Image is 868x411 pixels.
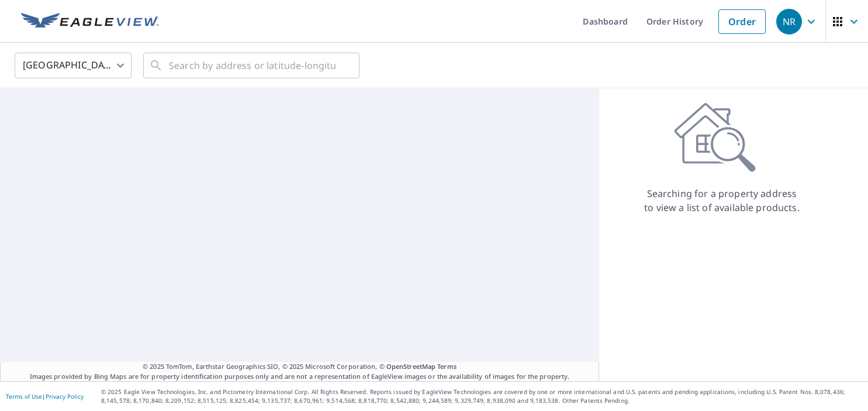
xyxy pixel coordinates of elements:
[101,388,862,405] p: © 2025 Eagle View Technologies, Inc. and Pictometry International Corp. All Rights Reserved. Repo...
[776,9,802,34] div: NR
[169,49,336,82] input: Search by address or latitude-longitude
[437,362,457,371] a: Terms
[386,362,435,371] a: OpenStreetMap
[644,186,800,215] p: Searching for a property address to view a list of available products.
[21,13,159,30] img: EV Logo
[6,392,42,400] a: Terms of Use
[6,393,84,400] p: |
[143,362,457,372] span: © 2025 TomTom, Earthstar Geographics SIO, © 2025 Microsoft Corporation, ©
[15,49,132,82] div: [GEOGRAPHIC_DATA]
[718,9,766,34] a: Order
[46,392,84,400] a: Privacy Policy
